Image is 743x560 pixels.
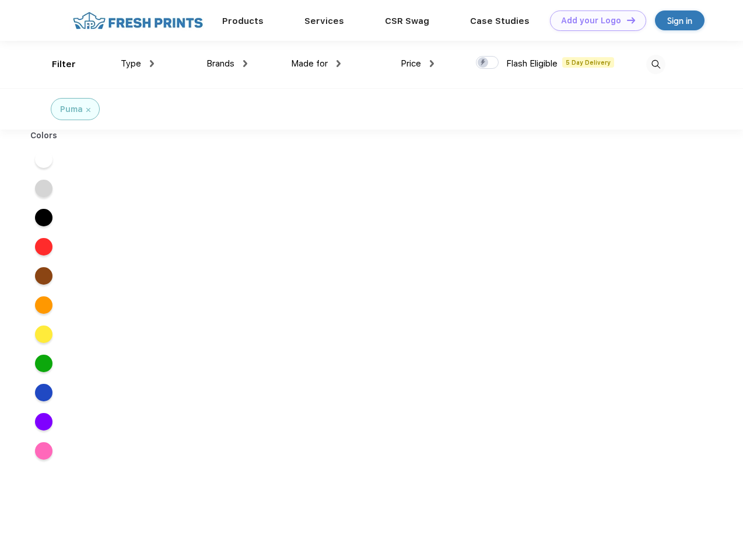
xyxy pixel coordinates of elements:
[401,58,421,69] span: Price
[243,60,247,67] img: dropdown.png
[667,14,692,27] div: Sign in
[150,60,154,67] img: dropdown.png
[430,60,434,67] img: dropdown.png
[60,103,83,116] div: Puma
[646,55,665,74] img: desktop_search.svg
[562,57,614,68] span: 5 Day Delivery
[222,16,264,26] a: Products
[86,108,90,112] img: filter_cancel.svg
[69,10,206,31] img: fo%20logo%202.webp
[22,129,66,142] div: Colors
[304,16,344,26] a: Services
[337,60,341,67] img: dropdown.png
[627,17,635,23] img: DT
[561,16,621,26] div: Add your Logo
[506,58,558,69] span: Flash Eligible
[385,16,429,26] a: CSR Swag
[655,10,705,30] a: Sign in
[121,58,141,69] span: Type
[291,58,328,69] span: Made for
[206,58,234,69] span: Brands
[52,58,76,71] div: Filter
